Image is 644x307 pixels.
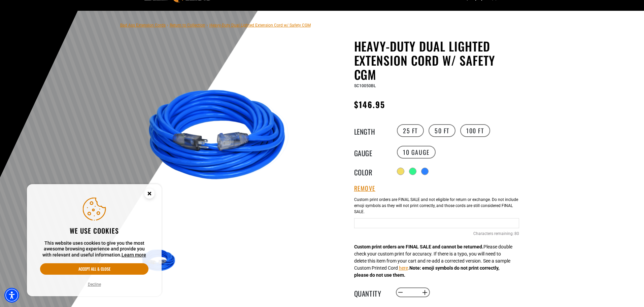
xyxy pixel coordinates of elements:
button: Decline [86,281,103,288]
h2: We use cookies [40,226,148,235]
button: Remove [354,185,376,192]
label: 10 Gauge [397,146,436,159]
span: SC10050BL [354,83,376,88]
div: Accessibility Menu [4,288,19,303]
legend: Color [354,167,388,176]
h1: Heavy-Duty Dual Lighted Extension Cord w/ Safety CGM [354,39,519,81]
p: This website uses cookies to give you the most awesome browsing experience and provide you with r... [40,240,148,258]
label: 100 FT [460,124,490,137]
label: Quantity [354,288,388,297]
button: Accept all & close [40,263,148,275]
span: › [207,23,208,28]
span: $146.95 [354,98,385,110]
span: 80 [514,231,519,237]
legend: Gauge [354,148,388,157]
legend: Length [354,126,388,135]
aside: Cookie Consent [27,184,162,297]
a: Return to Collection [170,23,205,28]
label: 50 FT [429,124,455,137]
img: blue [140,56,302,218]
a: Bad Ass Extension Cords [120,23,166,28]
span: › [167,23,168,28]
a: This website uses cookies to give you the most awesome browsing experience and provide you with r... [122,252,146,258]
strong: Note: emoji symbols do not print correctly, please do not use them. [354,265,499,278]
span: Heavy-Duty Dual Lighted Extension Cord w/ Safety CGM [209,23,311,28]
button: Close this option [137,184,162,205]
label: 25 FT [397,124,424,137]
nav: breadcrumbs [120,21,311,29]
span: Characters remaining: [473,231,514,236]
button: here [399,265,408,272]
